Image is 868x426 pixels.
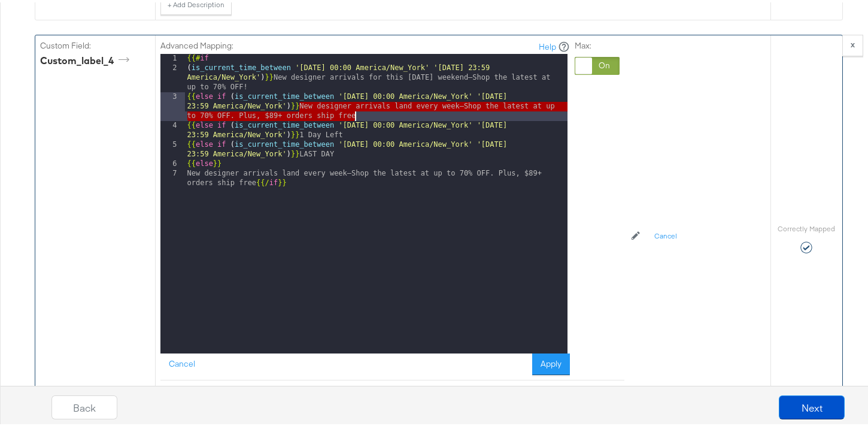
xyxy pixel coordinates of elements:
[647,225,684,244] button: Cancel
[160,167,185,186] div: 7
[160,90,185,119] div: 3
[779,393,845,417] button: Next
[40,52,133,65] div: custom_label_4
[575,38,620,49] label: Max:
[160,52,185,61] div: 1
[778,222,835,231] label: Correctly Mapped
[160,138,185,157] div: 5
[160,61,185,90] div: 2
[539,39,556,50] a: Help
[160,38,233,49] label: Advanced Mapping:
[160,119,185,138] div: 4
[51,393,117,417] button: Back
[842,32,863,54] button: x
[851,37,855,47] strong: x
[40,38,150,49] label: Custom Field:
[532,351,570,373] button: Apply
[160,351,204,373] button: Cancel
[160,157,185,167] div: 6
